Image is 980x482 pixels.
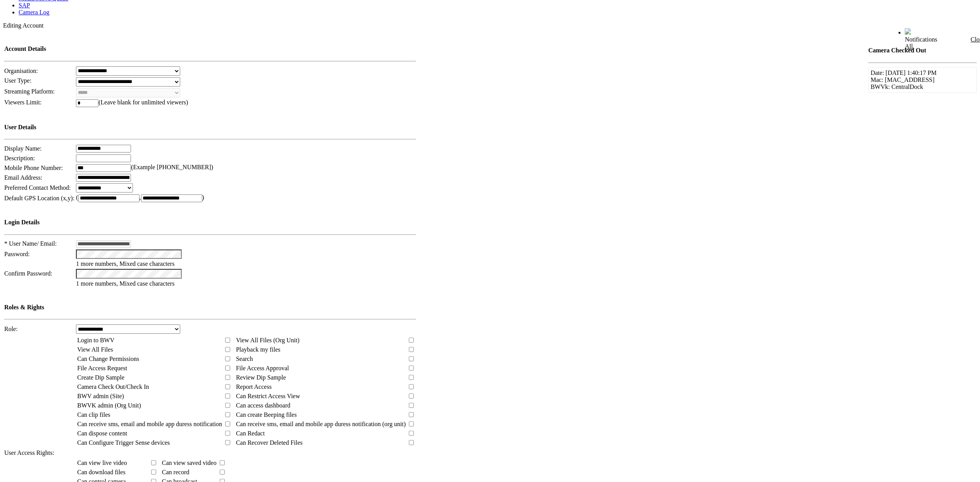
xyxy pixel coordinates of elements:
[77,355,139,362] span: Can Change Permissions
[77,374,124,381] span: Create Dip Sample
[4,88,55,95] span: Streaming Platform:
[77,439,170,446] span: Can Configure Trigger Sense devices
[77,337,114,343] span: Login to BWV
[4,324,75,334] td: Role:
[905,36,961,50] div: Notifications
[236,439,303,446] span: Can Recover Deleted Files
[4,219,416,226] h4: Login Details
[4,449,54,456] span: User Access Rights:
[4,77,31,84] span: User Type:
[809,29,889,35] span: Welcome, Orgil Tsogoo (Administrator)
[77,411,110,418] span: Can clip files
[19,2,30,9] a: SAP
[236,421,406,427] span: Can receive sms, email and mobile app duress notification (org unit)
[77,346,113,353] span: View All Files
[236,402,290,409] span: Can access dashboard
[4,184,71,191] span: Preferred Contact Method:
[4,270,52,277] span: Confirm Password:
[236,430,265,437] span: Can Redact
[4,165,63,171] span: Mobile Phone Number:
[77,402,141,409] span: BWVK admin (Org Unit)
[77,421,222,427] span: Can receive sms, email and mobile app duress notification
[4,195,74,201] span: Default GPS Location (x,y):
[77,430,127,437] span: Can dispose content
[4,304,416,311] h4: Roles & Rights
[4,174,42,181] span: Email Address:
[131,164,213,170] span: (Example [PHONE_NUMBER])
[4,45,416,52] h4: Account Details
[236,346,281,353] span: Playback my files
[98,99,188,106] span: (Leave blank for unlimited viewers)
[162,469,189,475] span: Can record
[76,194,417,203] td: ( , )
[236,411,297,418] span: Can create Beeping files
[236,393,300,399] span: Can Restrict Access View
[162,459,217,466] span: Can view saved video
[19,9,50,16] a: Camera Log
[4,155,35,161] span: Description:
[77,393,124,399] span: BWV admin (Site)
[236,337,300,343] span: View All Files (Org Unit)
[77,469,125,475] span: Can download files
[77,365,127,371] span: File Access Request
[236,355,253,362] span: Search
[236,365,289,371] span: File Access Approval
[4,124,416,131] h4: User Details
[4,145,41,152] span: Display Name:
[4,68,38,74] span: Organisation:
[4,251,30,257] span: Password:
[77,383,149,390] span: Camera Check Out/Check In
[871,69,975,90] td: Date: [DATE] 1:40:17 PM Mac: [MAC_ADDRESS] BWVk: CentralDock
[3,22,43,29] span: Editing Account
[76,280,174,287] span: 1 more numbers, Mixed case characters
[236,374,286,381] span: Review Dip Sample
[76,260,174,267] span: 1 more numbers, Mixed case characters
[236,383,272,390] span: Report Access
[4,99,41,106] span: Viewers Limit:
[77,459,127,466] span: Can view live video
[905,28,911,35] img: bell24.png
[4,240,57,247] span: * User Name/ Email:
